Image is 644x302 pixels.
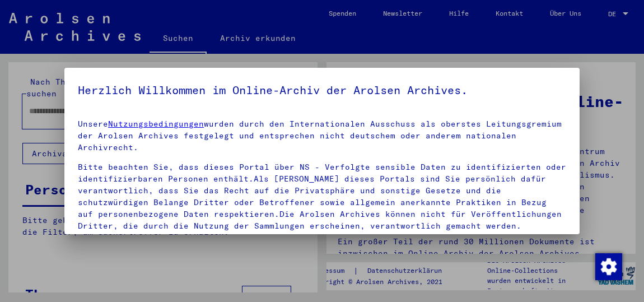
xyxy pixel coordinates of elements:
[78,81,566,99] h5: Herzlich Willkommen im Online-Archiv der Arolsen Archives.
[595,253,622,280] div: Zustimmung ändern
[78,161,566,232] p: Bitte beachten Sie, dass dieses Portal über NS - Verfolgte sensible Daten zu identifizierten oder...
[108,119,204,129] a: Nutzungsbedingungen
[595,253,622,280] img: Zustimmung ändern
[78,118,566,154] p: Unsere wurden durch den Internationalen Ausschuss als oberstes Leitungsgremium der Arolsen Archiv...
